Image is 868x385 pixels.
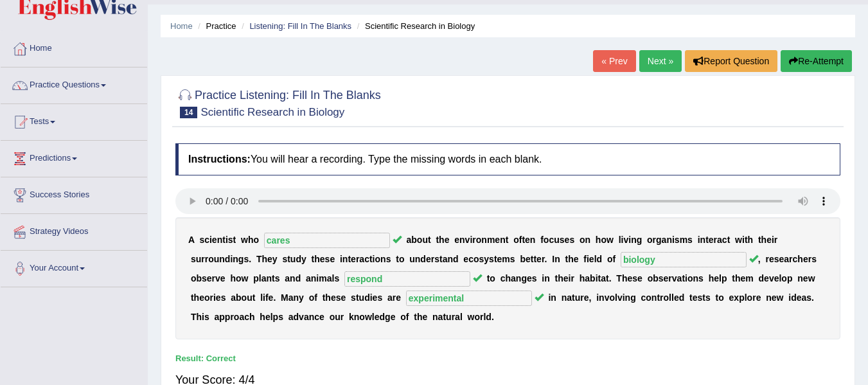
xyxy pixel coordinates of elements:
b: v [769,273,774,283]
b: o [399,254,405,264]
b: e [764,273,769,283]
b: d [759,273,765,283]
b: d [225,254,231,264]
b: d [597,254,603,264]
b: t [565,254,568,264]
b: s [489,254,494,264]
b: t [191,292,194,303]
b: g [521,273,527,283]
a: Success Stories [1,177,147,210]
b: i [316,273,319,283]
b: i [213,292,216,303]
b: i [230,254,233,264]
b: c [468,254,474,264]
b: a [327,273,332,283]
b: s [325,254,330,264]
b: h [622,273,628,283]
input: blank [406,291,532,306]
b: v [623,235,628,245]
b: n [516,273,522,283]
b: m [487,235,495,245]
b: e [463,254,468,264]
b: e [766,235,772,245]
b: e [212,235,217,245]
a: Strategy Videos [1,214,147,246]
b: o [208,254,214,264]
b: t [312,254,315,264]
b: a [511,273,516,283]
b: . [273,292,276,303]
a: Listening: Fill In The Blanks [249,21,351,31]
b: a [231,292,236,303]
b: f [540,235,544,245]
b: t [222,235,226,245]
b: h [735,273,741,283]
b: e [637,273,642,283]
b: u [290,254,296,264]
b: t [428,235,431,245]
b: m [502,254,509,264]
b: o [580,235,585,245]
b: e [574,254,579,264]
b: n [217,235,223,245]
b: t [745,235,748,245]
b: m [680,235,687,245]
b: a [407,235,412,245]
b: i [621,235,624,245]
li: Scientific Research in Biology [354,20,475,32]
b: r [472,235,475,245]
b: e [526,254,531,264]
b: h [748,235,754,245]
b: n [700,235,706,245]
b: v [215,273,220,283]
b: o [601,235,607,245]
b: i [587,254,589,264]
b: t [598,273,601,283]
b: r [789,254,792,264]
b: t [494,254,497,264]
small: Scientific Research in Biology [200,106,344,118]
b: n [311,273,317,283]
b: d [296,254,301,264]
b: y [272,254,278,264]
b: n [266,273,272,283]
b: e [454,235,459,245]
b: s [560,235,565,245]
b: n [447,254,453,264]
b: i [263,292,265,303]
b: t [705,235,709,245]
a: Predictions [1,141,147,173]
b: e [536,254,542,264]
b: s [282,254,287,264]
b: n [693,273,699,283]
b: e [740,273,745,283]
b: u [422,235,428,245]
a: « Prev [593,50,635,72]
b: n [459,235,465,245]
b: e [565,235,570,245]
b: t [369,254,373,264]
b: i [628,235,631,245]
b: s [202,273,207,283]
b: a [359,254,364,264]
b: a [585,273,590,283]
b: e [563,273,569,283]
b: t [287,254,290,264]
b: n [233,254,238,264]
b: o [490,273,495,283]
b: T [616,273,622,283]
b: t [522,235,525,245]
b: s [199,235,204,245]
b: m [745,273,753,283]
b: c [500,273,506,283]
b: m [319,273,326,283]
b: w [607,235,614,245]
b: l [594,254,597,264]
b: o [648,273,653,283]
li: Practice [195,20,236,32]
b: d [453,254,459,264]
b: h [439,235,445,245]
b: e [320,254,325,264]
b: g [656,235,662,245]
b: h [558,273,563,283]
